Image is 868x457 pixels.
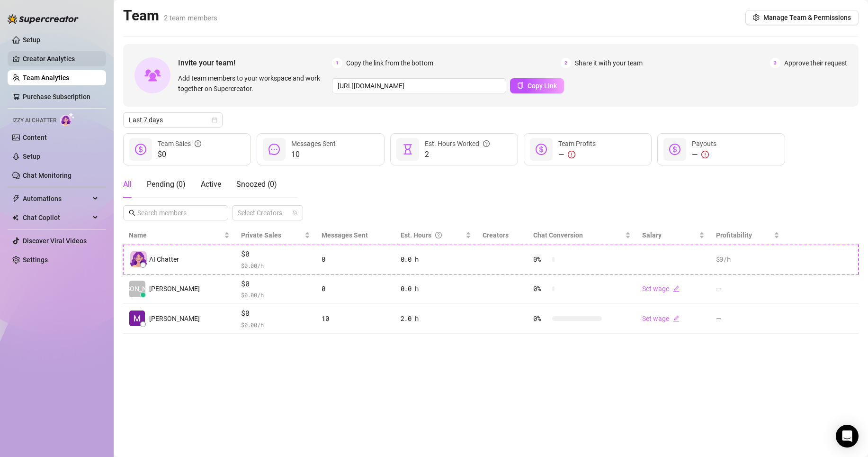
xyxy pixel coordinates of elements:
[268,144,280,155] span: message
[533,231,583,239] span: Chat Conversion
[558,149,596,160] div: —
[241,261,310,270] span: $ 0.00 /h
[149,283,200,294] span: [PERSON_NAME]
[241,290,310,300] span: $ 0.00 /h
[710,274,785,304] td: —
[23,153,40,160] a: Setup
[346,58,433,68] span: Copy the link from the bottom
[568,151,575,158] span: exclamation-circle
[201,180,221,189] span: Active
[178,57,332,69] span: Invite your team!
[745,10,859,25] button: Manage Team & Permissions
[23,210,90,225] span: Chat Copilot
[129,230,222,240] span: Name
[23,237,87,245] a: Discover Viral Videos
[401,313,471,324] div: 2.0 h
[322,283,389,294] div: 0
[517,82,524,89] span: copy
[164,14,217,22] span: 2 team members
[435,230,442,240] span: question-circle
[402,144,413,155] span: hourglass
[510,78,564,93] button: Copy Link
[673,315,680,322] span: edit
[692,140,716,147] span: Payouts
[477,226,528,245] th: Creators
[401,283,471,294] div: 0.0 h
[533,254,548,265] span: 0 %
[701,151,709,158] span: exclamation-circle
[135,144,146,155] span: dollar-circle
[123,7,217,25] h2: Team
[716,254,779,265] div: $0 /h
[836,425,859,448] div: Open Intercom Messenger
[137,208,215,218] input: Search members
[12,195,20,202] span: thunderbolt
[784,58,847,68] span: Approve their request
[129,311,145,326] img: Melty Mochi
[558,140,596,147] span: Team Profits
[129,113,217,127] span: Last 7 days
[158,149,201,160] span: $0
[561,58,571,68] span: 2
[158,138,201,149] div: Team Sales
[147,179,186,190] div: Pending ( 0 )
[642,285,680,292] a: Set wageedit
[763,14,851,21] span: Manage Team & Permissions
[642,231,662,239] span: Salary
[575,58,643,68] span: Share it with your team
[149,313,200,324] span: [PERSON_NAME]
[123,179,132,190] div: All
[425,138,490,149] div: Est. Hours Worked
[241,308,310,319] span: $0
[241,278,310,290] span: $0
[292,210,298,216] span: team
[533,313,548,324] span: 0 %
[332,58,342,68] span: 1
[483,138,490,149] span: question-circle
[195,138,201,149] span: info-circle
[536,144,547,155] span: dollar-circle
[149,254,179,265] span: AI Chatter
[60,112,75,126] img: AI Chatter
[8,14,79,24] img: logo-BBDzfeDw.svg
[123,226,235,245] th: Name
[291,140,336,147] span: Messages Sent
[236,180,277,189] span: Snoozed ( 0 )
[322,254,389,265] div: 0
[716,231,752,239] span: Profitability
[241,248,310,260] span: $0
[753,14,760,21] span: setting
[130,251,147,267] img: izzy-ai-chatter-avatar-DDCN_rTZ.svg
[241,320,310,329] span: $ 0.00 /h
[533,283,548,294] span: 0 %
[23,51,98,66] a: Creator Analytics
[23,74,69,82] a: Team Analytics
[178,73,328,94] span: Add team members to your workspace and work together on Supercreator.
[23,36,40,44] a: Setup
[528,82,557,90] span: Copy Link
[425,149,490,160] span: 2
[322,313,389,324] div: 10
[401,230,464,240] div: Est. Hours
[23,134,47,141] a: Content
[12,214,18,221] img: Chat Copilot
[770,58,780,68] span: 3
[23,172,72,179] a: Chat Monitoring
[212,117,217,123] span: calendar
[23,93,90,101] a: Purchase Subscription
[692,149,716,160] div: —
[23,191,90,206] span: Automations
[401,254,471,265] div: 0.0 h
[642,315,680,322] a: Set wageedit
[129,210,135,216] span: search
[322,231,368,239] span: Messages Sent
[23,256,48,264] a: Settings
[710,304,785,334] td: —
[673,285,680,292] span: edit
[12,116,56,125] span: Izzy AI Chatter
[291,149,336,160] span: 10
[112,283,162,294] span: [PERSON_NAME]
[241,231,281,239] span: Private Sales
[669,144,680,155] span: dollar-circle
